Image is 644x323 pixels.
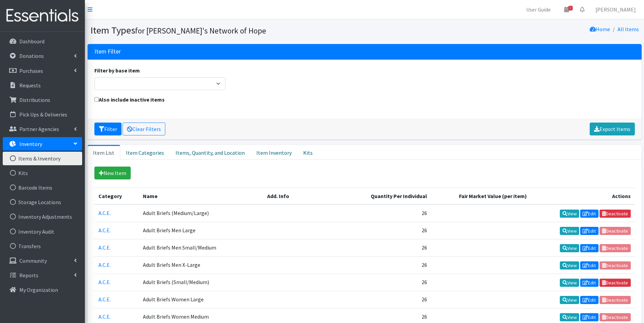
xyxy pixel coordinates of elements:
span: 2 [568,6,573,10]
a: A.C.E. [98,244,111,251]
p: Partner Agencies [19,126,59,132]
td: 26 [347,291,431,308]
td: 26 [347,204,431,222]
a: Inventory Audit [3,225,82,238]
h1: Item Types [90,24,362,36]
th: Quantity Per Individual [347,188,431,204]
a: Items, Quantity, and Location [170,145,251,160]
a: Items & Inventory [3,152,82,165]
a: A.C.E. [98,296,111,303]
h3: Item Filter [94,48,121,55]
td: 26 [347,222,431,239]
a: New Item [94,167,131,179]
label: Also include inactive items [94,95,165,104]
a: View [560,244,579,252]
a: Inventory Adjustments [3,210,82,223]
a: Item List [88,145,120,160]
a: A.C.E. [98,210,111,216]
a: My Organization [3,283,82,297]
a: Edit [580,227,599,235]
a: A.C.E. [98,261,111,268]
a: Distributions [3,93,82,107]
a: A.C.E. [98,313,111,320]
a: Purchases [3,64,82,78]
p: Distributions [19,96,50,103]
a: A.C.E. [98,279,111,285]
label: Filter by base item [94,66,140,74]
a: View [560,261,579,270]
a: Kits [297,145,318,160]
p: Requests [19,82,41,89]
a: Storage Locations [3,195,82,209]
a: View [560,210,579,218]
a: View [560,313,579,321]
a: Edit [580,313,599,321]
td: Adult Briefs Men X-Large [139,256,263,274]
td: Adult Briefs (Medium/Large) [139,204,263,222]
a: Donations [3,49,82,63]
td: Adult Briefs Women Large [139,291,263,308]
a: A.C.E. [98,227,111,234]
a: Pick Ups & Deliveries [3,108,82,121]
a: Reports [3,268,82,282]
a: Edit [580,296,599,304]
a: Edit [580,279,599,287]
p: Donations [19,52,44,59]
a: Dashboard [3,35,82,48]
a: Transfers [3,239,82,253]
a: Edit [580,244,599,252]
a: Barcode Items [3,181,82,194]
a: 2 [559,3,574,16]
a: Partner Agencies [3,122,82,136]
a: Kits [3,166,82,180]
input: Also include inactive items [94,97,99,102]
a: Deactivate [600,279,631,287]
a: View [560,227,579,235]
p: My Organization [19,286,58,293]
p: Inventory [19,141,42,147]
a: Item Inventory [251,145,297,160]
a: Edit [580,210,599,218]
p: Community [19,257,47,264]
img: HumanEssentials [3,4,82,27]
a: Home [590,26,610,33]
th: Actions [531,188,634,204]
td: 26 [347,256,431,274]
p: Dashboard [19,38,44,45]
th: Category [94,188,139,204]
a: Community [3,254,82,267]
a: View [560,296,579,304]
p: Purchases [19,67,43,74]
a: Deactivate [600,210,631,218]
td: 26 [347,274,431,291]
th: Name [139,188,263,204]
p: Pick Ups & Deliveries [19,111,67,118]
td: Adult Briefs Men Large [139,222,263,239]
a: View [560,279,579,287]
a: Export Items [590,123,635,135]
td: Adult Briefs Men Small/Medium [139,239,263,256]
td: 26 [347,239,431,256]
th: Add. Info [263,188,347,204]
td: Adult Briefs (Small/Medium) [139,274,263,291]
a: Clear Filters [123,123,165,135]
p: Reports [19,272,38,279]
th: Fair Market Value (per item) [431,188,531,204]
a: Inventory [3,137,82,151]
button: Filter [94,123,122,135]
a: Item Categories [120,145,170,160]
a: Edit [580,261,599,270]
a: All Items [618,26,639,33]
a: [PERSON_NAME] [590,3,641,16]
a: Requests [3,79,82,92]
a: User Guide [521,3,556,16]
small: for [PERSON_NAME]'s Network of Hope [135,26,266,36]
